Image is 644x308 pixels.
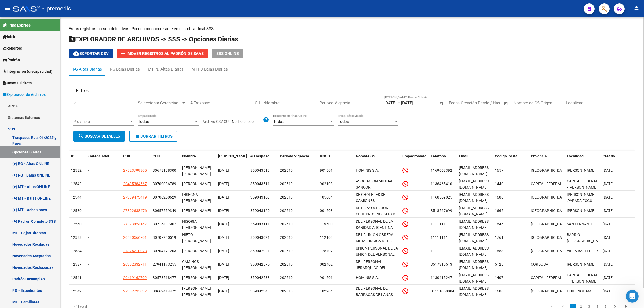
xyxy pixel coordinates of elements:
p: Estos registros no son definitivos. Pueden no concretarse en el archivo final SSS. [69,26,635,32]
datatable-header-cell: Periodo Vigencia [278,151,318,168]
span: batico6162@mirarmax.com [459,259,490,270]
span: [GEOGRAPHIC_DATA] [531,208,567,213]
div: 30657559349 [153,208,176,214]
div: 30709086789 [153,181,176,187]
datatable-header-cell: CUIL [121,151,151,168]
span: 359042921 [250,249,270,253]
span: [DATE] [603,235,614,240]
span: CUIL [123,154,131,158]
span: Creado [603,154,615,158]
span: 1111111111 [431,222,452,226]
button: Open calendar [503,100,509,107]
mat-icon: help [263,116,269,123]
span: 20419162702 [123,276,147,280]
span: cosmefulanitodesre+a15sks8788ghs@gmail.com [459,273,490,283]
div: [DATE] [218,234,246,241]
span: [PERSON_NAME] [218,154,247,158]
span: [PERSON_NAME] [182,276,211,280]
span: anijesi86@gmail.com [459,166,490,176]
datatable-header-cell: ID [69,151,86,168]
datatable-header-cell: CUIT [151,151,180,168]
span: [DATE] [603,182,614,186]
iframe: Intercom live chat [626,290,639,303]
span: SAN FERNANDO [567,222,594,226]
span: UNION PERSONAL DE LA UNION DEL PERSONAL CIVIL DE LA NACION [356,246,398,263]
span: [DATE] [603,249,614,253]
span: 359042575 [250,262,270,266]
span: Telefono [431,154,446,158]
mat-icon: search [78,133,85,139]
span: 001508 [320,208,333,213]
span: 12549 [71,289,82,293]
datatable-header-cell: Empadronado [400,151,429,168]
div: RG Bajas Diarias [110,66,140,72]
div: 30716437902 [153,221,176,227]
span: - [88,195,89,199]
span: ID [71,154,74,158]
span: 12542 [71,182,82,186]
span: [PERSON_NAME] [567,208,595,213]
span: 202510 [280,208,293,213]
span: Explorador de Archivos [3,91,46,97]
span: Seleccionar Gerenciador [138,101,181,105]
input: Fecha inicio [384,101,396,105]
span: 1407 [495,276,503,280]
span: [DATE] [603,168,614,173]
span: 1440 [495,182,503,186]
span: Todos [338,119,349,124]
span: Mover registros al PADRÓN de SAAS [127,51,204,56]
span: DEL PERSONAL DE BARRACAS DE LANAS CUEROS Y ANEXOS [356,286,393,303]
h3: Filtros [73,87,92,94]
span: 12587 [71,262,82,266]
span: HOMINIS S.A. [356,168,379,173]
span: 359043120 [250,208,270,213]
span: 125707 [320,249,333,253]
span: 359042343 [250,289,270,293]
span: DE CHOFERES DE CAMIONES [356,192,385,203]
span: 20362332711 [123,262,147,266]
span: CORDOBA [531,262,548,266]
span: 1169068392 [431,168,452,173]
span: - [88,235,89,240]
button: Borrar Filtros [129,131,177,142]
datatable-header-cell: Provincia [529,151,565,168]
span: [DATE] [603,276,614,280]
span: 1657 [495,168,503,173]
div: [DATE] [218,275,246,281]
span: - [88,208,89,213]
div: MT-PD Altas Diarias [148,66,184,72]
span: DE LA ASOCIACION CIVIL PROSINDICATO DE AMAS DE CASA DE LA [GEOGRAPHIC_DATA] [356,206,397,228]
span: [PERSON_NAME] [567,168,595,173]
span: Nombre OS [356,154,375,158]
span: [PERSON_NAME] ,PARADA FCGU [567,192,595,203]
span: 202510 [280,222,293,226]
span: 1686 [495,289,503,293]
span: 20420566701 [123,235,147,240]
span: Codigo Postal [495,154,519,158]
span: EXPLORADOR DE ARCHIVOS -> SSS -> Opciones Diarias [69,35,238,43]
span: - [88,276,89,280]
span: Email [459,154,469,158]
span: - [88,289,89,293]
span: 112103 [320,235,333,240]
span: NIETO [PERSON_NAME] [182,233,211,243]
datatable-header-cell: Telefono [429,151,456,168]
span: 202510 [280,276,293,280]
span: 002402 [320,262,333,266]
span: 11111111 [431,235,448,240]
div: [DATE] [218,194,246,200]
div: 30678138300 [153,167,176,174]
button: Mover registros al PADRÓN de SAAS [117,49,208,58]
span: DE LA UNION OBRERA METALURGICA DE LA [GEOGRAPHIC_DATA] [356,233,393,249]
span: NISORIA [PERSON_NAME] [182,219,211,230]
span: Integración (discapacidad) [3,68,52,74]
span: 359043111 [250,222,270,226]
span: 27323799305 [123,168,147,173]
span: CAMINOS [PERSON_NAME] [182,259,211,270]
span: 359043519 [250,168,270,173]
span: 27302638476 [123,208,147,213]
span: - [88,249,89,253]
input: Fecha fin [475,101,502,105]
span: [DATE] [603,262,614,266]
span: Reportes [3,45,22,51]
